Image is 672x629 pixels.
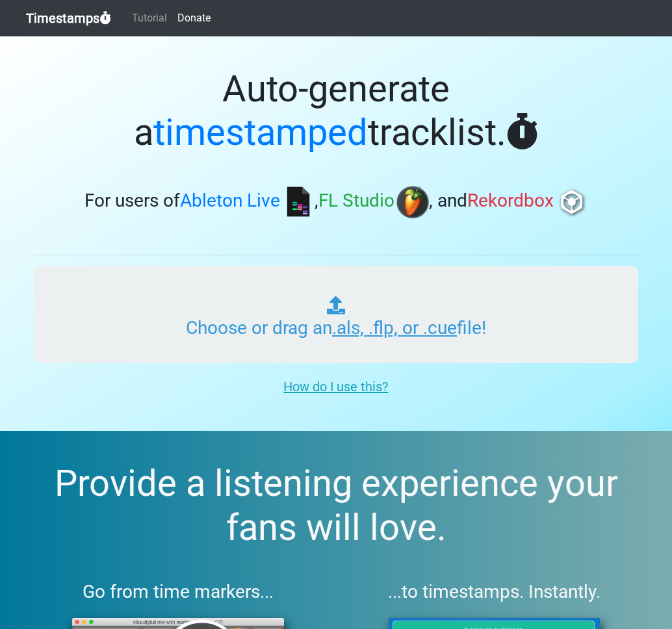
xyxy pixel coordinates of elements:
[282,186,315,218] img: ableton.png
[172,5,216,31] a: Donate
[357,581,632,603] h3: ...to timestamps. Instantly.
[41,581,315,603] h3: Go from time markers...
[467,190,554,212] span: Rekordbox
[556,186,588,218] img: rb.png
[31,462,641,549] h2: Provide a listening experience your fans will love.
[34,186,638,218] h3: For users of , , and
[396,186,429,218] img: fl.png
[153,111,368,154] span: timestamped
[34,68,638,155] h1: Auto-generate a tracklist.
[318,190,394,212] span: FL Studio
[26,5,111,31] a: Timestamps
[127,5,172,31] a: Tutorial
[180,190,280,212] span: Ableton Live
[283,379,388,394] u: How do I use this?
